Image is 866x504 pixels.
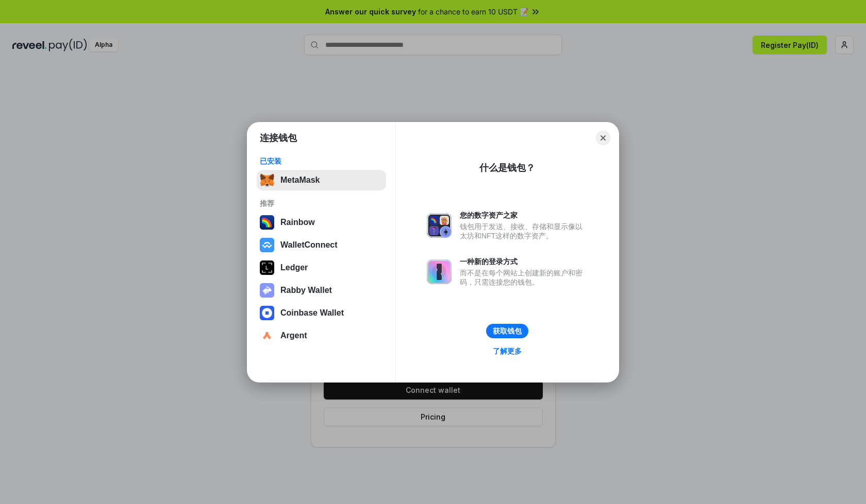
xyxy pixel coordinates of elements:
[487,344,528,358] a: 了解更多
[260,306,274,320] img: svg+xml,%3Csvg%20width%3D%2228%22%20height%3D%2228%22%20viewBox%3D%220%200%2028%2028%22%20fill%3D...
[427,259,452,284] img: svg+xml,%3Csvg%20xmlns%3D%22http%3A%2F%2Fwww.w3.org%2F2000%2Fsvg%22%20fill%3D%22none%22%20viewBox...
[260,157,383,166] div: 已安装
[257,257,386,278] button: Ledger
[486,324,528,338] button: 获取钱包
[257,325,386,346] button: Argent
[260,199,383,208] div: 推荐
[257,170,386,190] button: MetaMask
[260,215,274,230] img: svg+xml,%3Csvg%20width%3D%22120%22%20height%3D%22120%22%20viewBox%3D%220%200%20120%20120%22%20fil...
[260,238,274,252] img: svg+xml,%3Csvg%20width%3D%2228%22%20height%3D%2228%22%20viewBox%3D%220%200%2028%2028%22%20fill%3D...
[257,212,386,233] button: Rainbow
[479,162,535,174] div: 什么是钱包？
[493,326,522,336] div: 获取钱包
[460,222,588,240] div: 钱包用于发送、接收、存储和显示像以太坊和NFT这样的数字资产。
[493,346,522,356] div: 了解更多
[460,257,588,266] div: 一种新的登录方式
[260,328,274,343] img: svg+xml,%3Csvg%20width%3D%2228%22%20height%3D%2228%22%20viewBox%3D%220%200%2028%2028%22%20fill%3D...
[427,213,452,238] img: svg+xml,%3Csvg%20xmlns%3D%22http%3A%2F%2Fwww.w3.org%2F2000%2Fsvg%22%20fill%3D%22none%22%20viewBox...
[280,331,307,340] div: Argent
[257,280,386,301] button: Rabby Wallet
[280,286,332,295] div: Rabby Wallet
[280,240,338,250] div: WalletConnect
[260,260,274,275] img: svg+xml,%3Csvg%20xmlns%3D%22http%3A%2F%2Fwww.w3.org%2F2000%2Fsvg%22%20width%3D%2228%22%20height%3...
[260,283,274,298] img: svg+xml,%3Csvg%20xmlns%3D%22http%3A%2F%2Fwww.w3.org%2F2000%2Fsvg%22%20fill%3D%22none%22%20viewBox...
[260,173,274,187] img: svg+xml,%3Csvg%20fill%3D%22none%22%20height%3D%2233%22%20viewBox%3D%220%200%2035%2033%22%20width%...
[596,131,610,145] button: Close
[260,132,297,144] h1: 连接钱包
[280,218,315,227] div: Rainbow
[257,303,386,323] button: Coinbase Wallet
[460,268,588,287] div: 而不是在每个网站上创建新的账户和密码，只需连接您的钱包。
[280,176,320,185] div: MetaMask
[280,308,344,318] div: Coinbase Wallet
[257,235,386,255] button: WalletConnect
[280,263,308,272] div: Ledger
[460,211,588,220] div: 您的数字资产之家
